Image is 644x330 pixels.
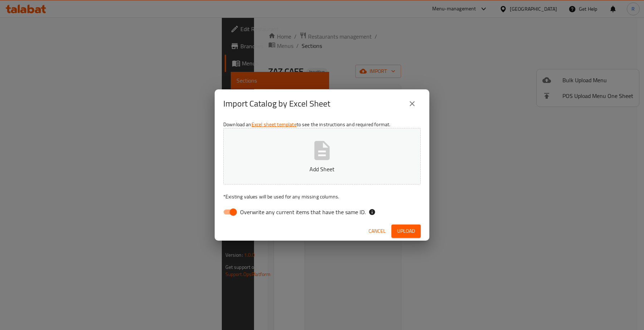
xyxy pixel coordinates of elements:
[366,225,389,238] button: Cancel
[391,225,421,238] button: Upload
[223,193,421,200] p: Existing values will be used for any missing columns.
[397,227,415,236] span: Upload
[252,120,297,129] a: Excel sheet template
[369,227,386,236] span: Cancel
[215,118,429,222] div: Download an to see the instructions and required format.
[223,128,421,184] button: Add Sheet
[223,98,330,109] h2: Import Catalog by Excel Sheet
[369,208,376,216] svg: If the overwrite option isn't selected, then the items that match an existing ID will be ignored ...
[234,165,410,173] p: Add Sheet
[404,95,421,112] button: close
[240,208,366,216] span: Overwrite any current items that have the same ID.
